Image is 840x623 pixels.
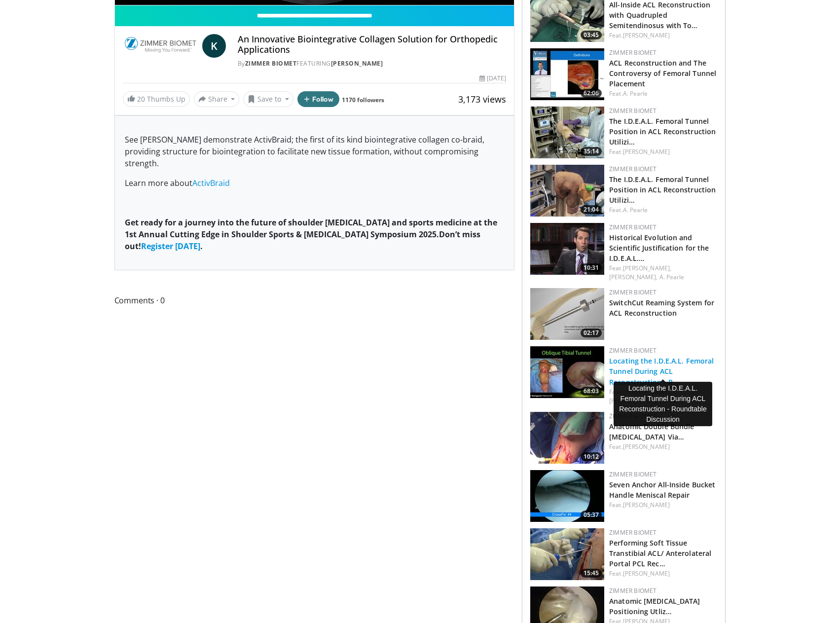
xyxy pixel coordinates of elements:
[238,34,506,55] h4: An Innovative Biointegrative Collagen Solution for Orthopedic Applications
[609,116,716,147] a: The I.D.E.A.L. Femoral Tunnel Position in ACL Reconstruction Utilizi…
[581,511,602,519] span: 05:37
[609,48,657,57] a: Zimmer Biomet
[623,264,671,272] a: [PERSON_NAME],
[623,147,670,156] a: [PERSON_NAME]
[530,412,604,464] a: 10:12
[530,346,604,398] a: 68:03
[530,470,604,522] img: d1e51e03-bfe6-4e53-8ffb-0bd0c741301a.150x105_q85_crop-smart_upscale.jpg
[609,264,717,282] div: Feat.
[331,59,383,68] a: [PERSON_NAME]
[137,94,145,104] span: 20
[243,91,293,107] button: Save to
[479,74,506,83] div: [DATE]
[609,298,714,318] a: SwitchCut Reaming System for ACL Reconstruction
[623,89,648,98] a: A. Pearle
[609,569,717,578] div: Feat.
[609,538,711,568] a: Performing Soft Tissue Transtibial ACL/ Anterolateral Portal PCL Rec…
[530,107,604,158] a: 35:14
[623,501,670,509] a: [PERSON_NAME]
[530,346,604,398] img: 7f3943e9-6cde-44e7-b5ef-355963ef6236.150x105_q85_crop-smart_upscale.jpg
[297,91,340,107] button: Follow
[609,288,657,296] a: Zimmer Biomet
[609,586,657,595] a: Zimmer Biomet
[530,48,604,100] img: 146b4062-d9cc-4771-bb1c-4b5cc1437bf4.150x105_q85_crop-smart_upscale.jpg
[609,397,657,405] a: [PERSON_NAME],
[609,58,716,88] a: ACL Reconstruction and The Controversy of Femoral Tunnel Placement
[609,31,717,40] div: Feat.
[609,273,657,281] a: [PERSON_NAME],
[192,178,230,188] a: ActivBraid
[609,356,714,386] a: Locating the I.D.E.A.L. Femoral Tunnel During ACL Reconstruction - R…
[125,217,497,240] strong: Get ready for a journey into the future of shoulder [MEDICAL_DATA] and sports medicine at the 1st...
[530,223,604,275] img: 9PXNFW8221SuaG0X4xMDoxOjBzMTt2bJ.150x105_q85_crop-smart_upscale.jpg
[609,596,700,616] a: Anatomic [MEDICAL_DATA] Positioning Utliz…
[581,569,602,578] span: 15:45
[581,329,602,337] span: 02:17
[530,288,604,340] a: 02:17
[623,206,648,214] a: A. Pearle
[609,470,657,478] a: Zimmer Biomet
[238,59,506,68] div: By FEATURING
[581,205,602,214] span: 21:04
[614,382,712,426] div: Locating the I.D.E.A.L. Femoral Tunnel During ACL Reconstruction - Roundtable Discussion
[123,91,190,107] a: 20 Thumbs Up
[125,134,505,169] p: See [PERSON_NAME] demonstrate ActivBraid; the first of its kind biointegrative collagen co-braid,...
[609,206,717,215] div: Feat.
[609,442,717,451] div: Feat.
[530,288,604,340] img: PE3O6Z9ojHeNSk7H4xMDoxOjA4MTsiGN.150x105_q85_crop-smart_upscale.jpg
[123,34,198,58] img: Zimmer Biomet
[245,59,297,68] a: Zimmer Biomet
[530,470,604,522] a: 05:37
[342,96,384,104] a: 1170 followers
[609,223,657,231] a: Zimmer Biomet
[609,346,657,355] a: Zimmer Biomet
[623,31,670,39] a: [PERSON_NAME]
[125,177,505,189] p: Learn more about
[114,294,515,307] span: Comments 0
[609,147,717,156] div: Feat.
[530,165,604,217] a: 21:04
[530,528,604,580] a: 15:45
[609,480,715,500] a: Seven Anchor All-Inside Bucket Handle Meniscal Repair
[609,89,717,98] div: Feat.
[609,233,709,263] a: Historical Evolution and Scientific Justification for the I.D.E.A.L.…
[609,107,657,115] a: Zimmer Biomet
[530,107,604,158] img: dTBemQywLidgNXR34xMDoxOjA4MTsiGN.150x105_q85_crop-smart_upscale.jpg
[458,93,506,105] span: 3,173 views
[609,412,657,420] a: Zimmer Biomet
[581,452,602,461] span: 10:12
[530,165,604,217] img: W_WsjOHGU26DZbAX4xMDoxOjA4MTsiGN.150x105_q85_crop-smart_upscale.jpg
[581,89,602,98] span: 62:06
[581,263,602,272] span: 10:31
[530,412,604,464] img: e5cfc0c3-1dec-4cdc-a3fd-37ba852e3dcb.150x105_q85_crop-smart_upscale.jpg
[609,388,717,405] div: Feat.
[581,387,602,396] span: 68:03
[609,175,716,205] a: The I.D.E.A.L. Femoral Tunnel Position in ACL Reconstruction Utilizi…
[581,31,602,39] span: 03:45
[530,528,604,580] img: ad90310f-33b4-4de8-9d32-1bf9422f2927.150x105_q85_crop-smart_upscale.jpg
[609,422,694,441] a: Anatomic Double Bundle [MEDICAL_DATA] Via…
[609,501,717,510] div: Feat.
[194,91,240,107] button: Share
[202,34,226,58] a: K
[609,165,657,173] a: Zimmer Biomet
[125,229,480,252] strong: Don’t miss out! .
[659,273,685,281] a: A. Pearle
[141,241,200,252] a: Register [DATE]
[530,223,604,275] a: 10:31
[530,48,604,100] a: 62:06
[609,528,657,537] a: Zimmer Biomet
[623,569,670,578] a: [PERSON_NAME]
[623,442,670,451] a: [PERSON_NAME]
[581,147,602,156] span: 35:14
